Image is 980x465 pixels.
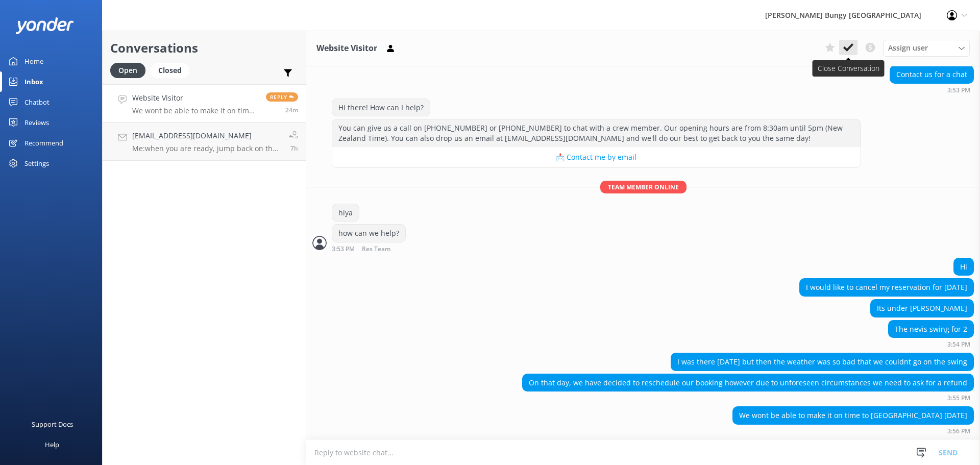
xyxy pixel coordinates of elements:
img: yonder-white-logo.png [15,17,74,34]
div: Sep 27 2025 03:53pm (UTC +12:00) Pacific/Auckland [890,86,974,93]
h4: Website Visitor [132,92,258,104]
div: how can we help? [332,225,405,242]
span: Res Team [362,246,390,253]
p: Me: when you are ready, jump back on the chat and we'll get this booked in with you [132,144,281,153]
button: 📩 Contact me by email [332,147,861,167]
a: Website VisitorWe wont be able to make it on time to [GEOGRAPHIC_DATA] [DATE]Reply24m [103,84,306,123]
a: Open [110,64,151,76]
div: Contact us for a chat [890,66,973,83]
div: Open [110,63,145,78]
div: Assign User [883,40,970,56]
div: Support Docs [32,414,73,434]
div: Closed [151,63,189,78]
strong: 3:54 PM [947,341,970,348]
a: [EMAIL_ADDRESS][DOMAIN_NAME]Me:when you are ready, jump back on the chat and we'll get this booke... [103,123,306,161]
span: Sep 27 2025 09:16am (UTC +12:00) Pacific/Auckland [290,144,298,153]
div: Inbox [24,71,43,92]
h2: Conversations [110,38,298,58]
div: Chatbot [24,92,50,112]
div: Hi [954,258,973,276]
div: Reviews [24,112,49,133]
div: We wont be able to make it on time to [GEOGRAPHIC_DATA] [DATE] [733,407,973,424]
div: Recommend [24,133,63,153]
strong: 3:56 PM [947,428,970,434]
div: Hi there! How can I help? [332,99,430,116]
div: I was there [DATE] but then the weather was so bad that we couldnt go on the swing [671,353,973,371]
h4: [EMAIL_ADDRESS][DOMAIN_NAME] [132,130,281,141]
div: The nevis swing for 2 [889,321,973,338]
span: Assign user [888,42,928,54]
span: Team member online [600,181,687,193]
div: hiya [332,204,359,222]
div: Sep 27 2025 03:54pm (UTC +12:00) Pacific/Auckland [888,340,974,348]
div: Its under [PERSON_NAME] [871,300,973,317]
div: You can give us a call on [PHONE_NUMBER] or [PHONE_NUMBER] to chat with a crew member. Our openin... [332,119,861,146]
div: Sep 27 2025 03:53pm (UTC +12:00) Pacific/Auckland [332,245,424,253]
div: I would like to cancel my reservation for [DATE] [800,279,973,296]
div: Settings [24,153,49,174]
div: Sep 27 2025 03:56pm (UTC +12:00) Pacific/Auckland [732,427,974,434]
strong: 3:53 PM [947,87,970,93]
div: Home [24,51,43,71]
span: Reply [266,92,298,102]
div: Help [45,434,59,455]
span: Sep 27 2025 03:56pm (UTC +12:00) Pacific/Auckland [285,106,298,114]
h3: Website Visitor [316,42,377,55]
div: Sep 27 2025 03:55pm (UTC +12:00) Pacific/Auckland [522,394,974,401]
strong: 3:53 PM [332,246,355,253]
a: Closed [151,64,194,76]
div: On that day, we have decided to reschedule our booking however due to unforeseen circumstances we... [523,374,973,391]
p: We wont be able to make it on time to [GEOGRAPHIC_DATA] [DATE] [132,106,258,115]
strong: 3:55 PM [947,395,970,401]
